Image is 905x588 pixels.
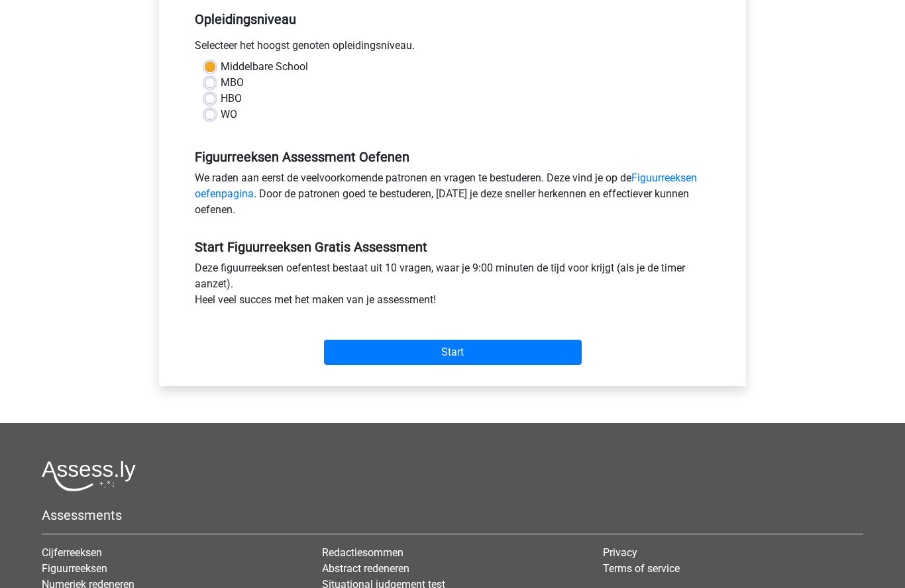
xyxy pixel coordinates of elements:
[221,75,244,91] label: MBO
[42,460,136,491] img: Assessly logo
[185,38,720,59] div: Selecteer het hoogst genoten opleidingsniveau.
[221,59,308,75] label: Middelbare School
[221,91,242,107] label: HBO
[195,6,710,32] h5: Opleidingsniveau
[603,546,637,559] a: Privacy
[195,149,710,165] h5: Figuurreeksen Assessment Oefenen
[42,546,102,559] a: Cijferreeksen
[185,170,720,223] div: We raden aan eerst de veelvoorkomende patronen en vragen te bestuderen. Deze vind je op de . Door...
[42,507,863,523] h5: Assessments
[221,107,237,122] label: WO
[185,260,720,313] div: Deze figuurreeksen oefentest bestaat uit 10 vragen, waar je 9:00 minuten de tijd voor krijgt (als...
[322,562,409,575] a: Abstract redeneren
[42,562,107,575] a: Figuurreeksen
[322,546,403,559] a: Redactiesommen
[603,562,680,575] a: Terms of service
[195,239,710,255] h5: Start Figuurreeksen Gratis Assessment
[324,340,582,365] input: Start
